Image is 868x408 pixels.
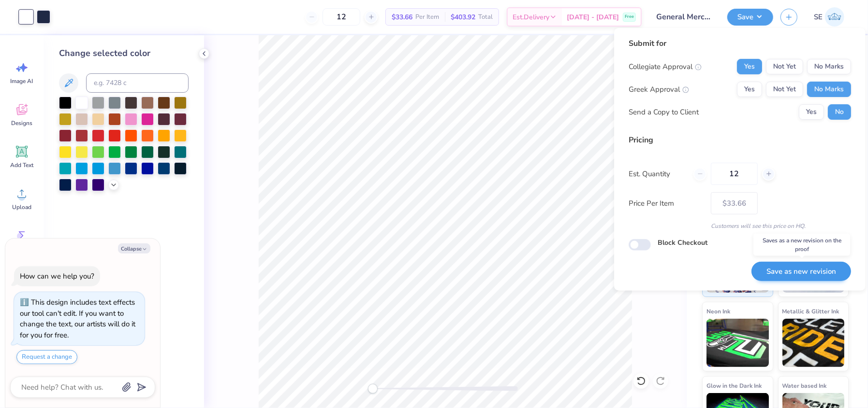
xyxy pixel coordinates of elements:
[799,104,824,120] button: Yes
[706,306,730,316] span: Neon Ink
[706,380,762,391] span: Glow in the Dark Ink
[737,59,762,74] button: Yes
[10,161,33,169] span: Add Text
[711,163,758,185] input: – –
[567,12,619,22] span: [DATE] - [DATE]
[12,203,31,211] span: Upload
[478,12,493,22] span: Total
[658,238,707,248] label: Block Checkout
[629,222,851,230] div: Customers will see this price on HQ.
[766,59,803,74] button: Not Yet
[20,297,135,340] div: This design includes text effects our tool can't edit. If you want to change the text, our artist...
[809,7,849,27] a: SE
[766,82,803,97] button: Not Yet
[782,306,839,316] span: Metallic & Glitter Ink
[451,12,475,22] span: $403.92
[751,262,851,281] button: Save as new revision
[20,271,94,281] div: How can we help you?
[649,7,720,27] input: Untitled Design
[86,73,189,93] input: e.g. 7428 c
[814,12,823,23] span: SE
[16,350,77,364] button: Request a change
[825,7,844,27] img: Shirley Evaleen B
[629,38,851,49] div: Submit for
[782,319,845,367] img: Metallic & Glitter Ink
[59,47,189,60] div: Change selected color
[629,169,686,180] label: Est. Quantity
[629,134,851,146] div: Pricing
[368,384,378,394] div: Accessibility label
[727,9,773,26] button: Save
[11,77,33,85] span: Image AI
[513,12,549,22] span: Est. Delivery
[629,84,689,95] div: Greek Approval
[828,104,851,120] button: No
[629,198,704,209] label: Price Per Item
[706,319,769,367] img: Neon Ink
[629,107,699,118] div: Send a Copy to Client
[737,82,762,97] button: Yes
[753,234,850,256] div: Saves as a new revision on the proof
[782,380,827,391] span: Water based Ink
[118,243,150,253] button: Collapse
[11,119,32,127] span: Designs
[807,59,851,74] button: No Marks
[629,61,702,72] div: Collegiate Approval
[807,82,851,97] button: No Marks
[392,12,412,22] span: $33.66
[415,12,439,22] span: Per Item
[323,8,360,26] input: – –
[625,14,634,20] span: Free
